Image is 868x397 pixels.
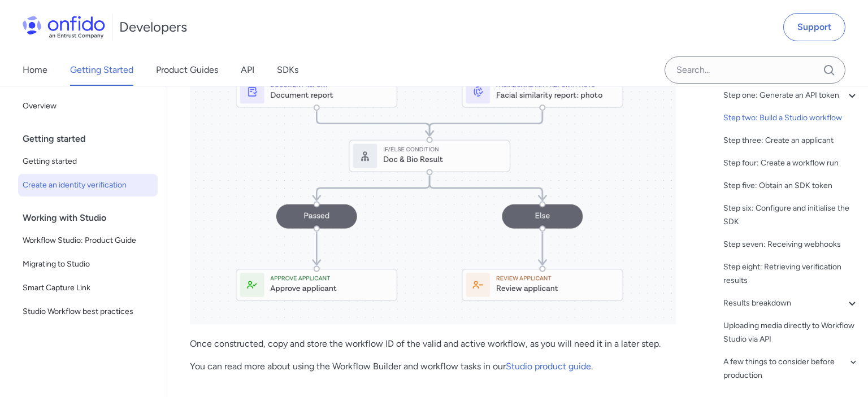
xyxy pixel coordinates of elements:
a: Step four: Create a workflow run [723,156,859,170]
a: Step three: Create an applicant [723,134,859,147]
span: Migrating to Studio [23,258,153,271]
a: SDKs [277,54,298,86]
span: Smart Capture Link [23,281,153,295]
a: Getting Started [70,54,133,86]
h1: Developers [119,18,187,36]
p: You can read more about using the Workflow Builder and workflow tasks in our . [190,360,676,373]
a: Step five: Obtain an SDK token [723,179,859,193]
span: Workflow Studio: Product Guide [23,234,153,247]
a: Create an identity verification [18,174,158,197]
span: Create an identity verification [23,178,153,192]
a: Step six: Configure and initialise the SDK [723,202,859,229]
a: Step two: Build a Studio workflow [723,111,859,125]
span: Overview [23,99,153,113]
input: Onfido search input field [665,56,845,84]
a: Results breakdown [723,296,859,310]
a: Workflow Studio: Product Guide [18,229,158,252]
a: Studio Workflow best practices [18,300,158,323]
a: Overview [18,95,158,117]
a: Migrating to Studio [18,253,158,276]
a: Home [23,54,47,86]
a: Getting started [18,150,158,173]
a: Support [783,13,845,41]
a: Product Guides [156,54,218,86]
a: API [241,54,254,86]
a: Smart Capture Link [18,277,158,299]
a: A few things to consider before production [723,355,859,382]
span: Studio Workflow best practices [23,305,153,319]
a: Step one: Generate an API token [723,89,859,102]
div: Getting started [23,128,162,150]
a: Step eight: Retrieving verification results [723,260,859,287]
a: Studio product guide [506,361,591,372]
img: Onfido Logo [23,16,105,38]
div: Working with Studio [23,207,162,229]
p: Once constructed, copy and store the workflow ID of the valid and active workflow, as you will ne... [190,337,676,351]
span: Getting started [23,155,153,168]
a: Uploading media directly to Workflow Studio via API [723,319,859,346]
a: Step seven: Receiving webhooks [723,238,859,251]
